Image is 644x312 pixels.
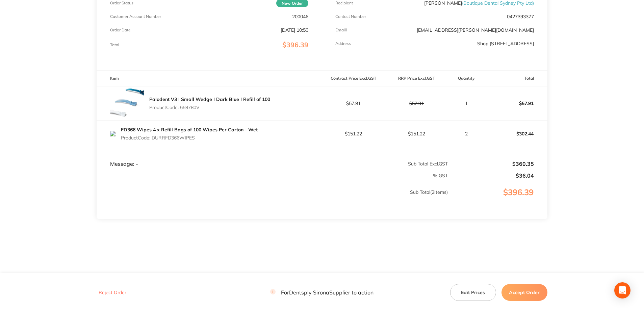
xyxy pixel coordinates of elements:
p: 1 [448,101,484,106]
p: For Dentsply Sirona Supplier to action [270,289,373,295]
p: $57.91 [485,95,547,111]
p: Total [110,43,119,47]
p: % GST [97,173,448,178]
a: [EMAIL_ADDRESS][PERSON_NAME][DOMAIN_NAME] [417,27,534,33]
p: $57.91 [385,101,448,106]
img: c2J4OTg0Yg [110,86,144,120]
th: Item [97,71,322,86]
div: Open Intercom Messenger [614,282,630,298]
p: Sub Total ( 2 Items) [97,189,448,208]
p: Order Date [110,28,131,32]
span: $396.39 [282,41,308,49]
p: $360.35 [448,161,534,167]
img: Y3libWtmMw [110,131,115,136]
p: Emaill [335,28,347,32]
button: Edit Prices [450,284,496,301]
p: $396.39 [448,188,547,211]
p: Product Code: DURRFD366WIPES [121,135,258,140]
p: $151.22 [385,131,448,136]
p: Shop [STREET_ADDRESS] [477,41,534,46]
button: Accept Order [501,284,547,301]
p: 2 [448,131,484,136]
p: $57.91 [322,101,385,106]
p: [PERSON_NAME] [424,0,534,6]
p: Contact Number [335,14,366,19]
p: 200046 [292,14,308,19]
p: 0427393377 [507,14,534,19]
p: Sub Total Excl. GST [322,161,448,166]
p: Customer Account Number [110,14,161,19]
th: Total [484,71,547,86]
th: Contract Price Excl. GST [322,71,385,86]
p: [DATE] 10:50 [281,27,308,33]
th: RRP Price Excl. GST [385,71,448,86]
p: Address [335,41,351,46]
a: FD366 Wipes 4 x Refill Bags of 100 Wipes Per Carton - Wet [121,127,258,133]
td: Message: - [97,147,322,167]
a: Palodent V3 I Small Wedge I Dark Blue I Refill of 100 [149,96,270,102]
button: Reject Order [97,289,128,295]
p: Order Status [110,1,133,5]
p: Product Code: 659780V [149,105,270,110]
p: $151.22 [322,131,385,136]
p: $36.04 [448,173,534,179]
p: Recipient [335,1,353,5]
p: $302.44 [485,126,547,142]
th: Quantity [448,71,484,86]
